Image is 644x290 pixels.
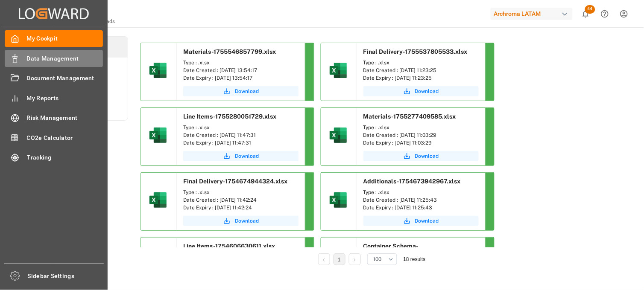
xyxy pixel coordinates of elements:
span: 44 [585,5,595,14]
button: Download [183,86,299,96]
div: Date Expiry : [DATE] 11:25:43 [363,204,479,212]
span: Line Items-1755280051729.xlsx [183,113,276,120]
a: 1 [338,257,341,263]
img: microsoft-excel-2019--v1.png [328,125,348,145]
button: Help Center [595,4,615,23]
a: Document Management [5,70,103,87]
div: Date Expiry : [DATE] 11:42:24 [183,204,299,212]
div: Type : .xlsx [363,188,479,196]
img: microsoft-excel-2019--v1.png [328,190,348,210]
span: Risk Management [27,113,103,122]
span: 100 [374,255,382,263]
span: My Reports [27,94,103,103]
span: Download [415,152,439,160]
img: microsoft-excel-2019--v1.png [148,190,168,210]
div: Date Expiry : [DATE] 13:54:17 [183,74,299,82]
div: Type : .xlsx [183,188,299,196]
div: Date Created : [DATE] 11:42:24 [183,196,299,204]
div: Date Expiry : [DATE] 11:23:25 [363,74,479,82]
span: Download [415,217,439,225]
img: microsoft-excel-2019--v1.png [148,60,168,81]
span: Document Management [27,74,103,83]
span: My Cockpit [27,34,103,43]
button: Download [363,86,479,96]
button: Download [363,151,479,161]
span: 18 results [404,256,426,262]
div: Date Expiry : [DATE] 11:47:31 [183,139,299,147]
span: Download [235,152,259,160]
span: CO2e Calculator [27,133,103,142]
span: Tracking [27,153,103,162]
span: Download [235,217,259,225]
a: CO2e Calculator [5,129,103,146]
span: Materials-1755546857799.xlsx [183,48,276,55]
li: 1 [334,253,345,265]
button: open menu [367,253,397,265]
span: Sidebar Settings [28,272,104,281]
span: Download [415,87,439,95]
div: Type : .xlsx [183,124,299,131]
span: Data Management [27,54,103,63]
div: Date Created : [DATE] 11:23:25 [363,67,479,74]
button: Archroma LATAM [491,6,576,22]
div: Date Created : [DATE] 11:03:29 [363,131,479,139]
span: Final Delivery-1754674944324.xlsx [183,178,287,185]
div: Date Expiry : [DATE] 11:03:29 [363,139,479,147]
a: My Reports [5,90,103,106]
a: Risk Management [5,110,103,126]
img: microsoft-excel-2019--v1.png [148,125,168,145]
img: microsoft-excel-2019--v1.png [328,60,348,81]
span: Download [235,87,259,95]
button: Download [183,151,299,161]
a: My Cockpit [5,30,103,47]
div: Date Created : [DATE] 13:54:17 [183,67,299,74]
button: Download [363,216,479,226]
span: Line Items-1754606630611.xlsx [183,243,275,249]
a: Tracking [5,149,103,166]
div: Date Created : [DATE] 11:47:31 [183,131,299,139]
button: Download [183,216,299,226]
li: Next Page [349,253,361,265]
div: Type : .xlsx [363,124,479,131]
div: Date Created : [DATE] 11:25:43 [363,196,479,204]
li: Previous Page [318,253,330,265]
span: Container Schema-1754513732654.xlsx [363,243,424,258]
span: Additionals-1754673942967.xlsx [363,178,461,185]
span: Final Delivery-1755537805533.xlsx [363,48,468,55]
button: show 44 new notifications [576,4,595,23]
span: Materials-1755277409585.xlsx [363,113,456,120]
a: Data Management [5,50,103,67]
div: Type : .xlsx [183,59,299,67]
div: Type : .xlsx [363,59,479,67]
div: Archroma LATAM [491,8,573,20]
